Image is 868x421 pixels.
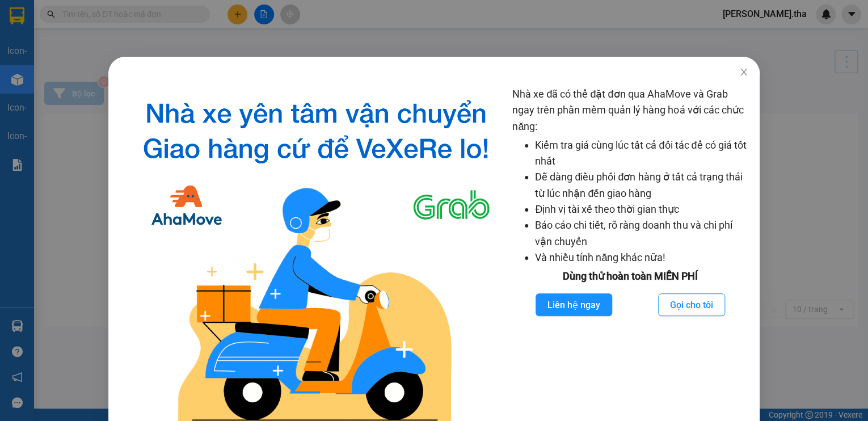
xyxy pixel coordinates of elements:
[739,68,748,77] span: close
[535,250,748,266] li: Và nhiều tính năng khác nữa!
[512,268,748,284] div: Dùng thử hoàn toàn MIỄN PHÍ
[536,293,612,316] button: Liên hệ ngay
[728,57,760,89] button: Close
[658,293,725,316] button: Gọi cho tôi
[535,169,748,201] li: Dễ dàng điều phối đơn hàng ở tất cả trạng thái từ lúc nhận đến giao hàng
[535,137,748,170] li: Kiểm tra giá cùng lúc tất cả đối tác để có giá tốt nhất
[670,298,713,312] span: Gọi cho tôi
[535,201,748,217] li: Định vị tài xế theo thời gian thực
[535,217,748,250] li: Báo cáo chi tiết, rõ ràng doanh thu và chi phí vận chuyển
[547,298,600,312] span: Liên hệ ngay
